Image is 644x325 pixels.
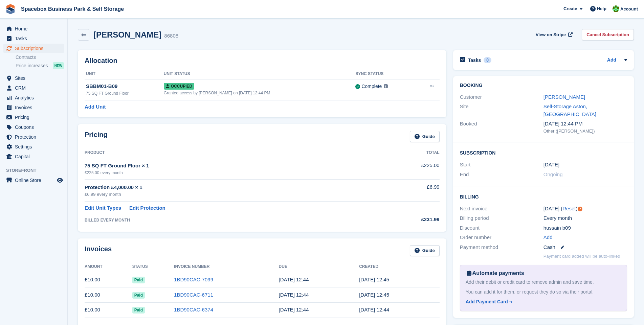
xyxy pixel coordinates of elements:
[543,128,627,135] div: Other ([PERSON_NAME])
[279,307,309,312] time: 2025-05-21 11:44:48 UTC
[129,204,165,212] a: Edit Protection
[6,167,67,174] span: Storefront
[85,287,132,303] td: £10.00
[613,5,619,12] img: Brijesh Kumar
[164,83,194,90] span: Occupied
[374,147,440,158] th: Total
[460,161,543,169] div: Start
[460,224,543,232] div: Discount
[536,31,566,38] span: View on Stripe
[85,147,374,158] th: Product
[85,103,106,111] a: Add Unit
[279,261,359,272] th: Due
[466,269,621,277] div: Automate payments
[597,5,606,12] span: Help
[384,84,388,88] img: icon-info-grey-7440780725fd019a000dd9b08b2336e03edf1995a4989e88bcd33f0948082b44.svg
[164,90,356,96] div: Granted access by [PERSON_NAME] on [DATE] 12:44 PM
[3,113,64,122] a: menu
[543,253,620,260] p: Payment card added will be auto-linked
[563,5,577,12] span: Create
[132,292,145,299] span: Paid
[359,307,389,312] time: 2025-05-20 11:44:49 UTC
[174,261,279,272] th: Invoice Number
[460,214,543,222] div: Billing period
[533,29,574,40] a: View on Stripe
[174,277,213,282] a: 1BD90CAC-7099
[460,83,627,88] h2: Booking
[3,44,64,53] a: menu
[85,302,132,318] td: £10.00
[3,142,64,152] a: menu
[355,69,414,79] th: Sync Status
[164,69,356,79] th: Unit Status
[359,292,389,298] time: 2025-06-20 11:45:08 UTC
[374,180,440,202] td: £6.99
[3,176,64,185] a: menu
[15,34,55,43] span: Tasks
[15,122,55,132] span: Coupons
[15,24,55,33] span: Home
[460,171,543,179] div: End
[15,93,55,102] span: Analytics
[484,57,491,63] div: 0
[3,122,64,132] a: menu
[359,277,389,282] time: 2025-07-20 11:45:34 UTC
[85,272,132,287] td: £10.00
[410,245,440,256] a: Guide
[607,56,616,64] a: Add
[15,83,55,93] span: CRM
[15,132,55,142] span: Protection
[85,204,121,212] a: Edit Unit Types
[543,161,559,169] time: 2025-05-20 00:00:00 UTC
[174,307,213,312] a: 1BD90CAC-6374
[164,32,178,40] div: 86808
[85,170,374,176] div: £225.00 every month
[460,103,543,118] div: Site
[18,3,127,15] a: Spacebox Business Park & Self Storage
[85,191,374,198] div: £6.99 every month
[543,120,627,128] div: [DATE] 12:44 PM
[15,152,55,161] span: Capital
[85,217,374,223] div: BILLED EVERY MONTH
[56,176,64,184] a: Preview store
[460,93,543,101] div: Customer
[3,152,64,161] a: menu
[374,158,440,179] td: £225.00
[3,103,64,112] a: menu
[543,214,627,222] div: Every month
[460,193,627,200] h2: Billing
[85,57,440,65] h2: Allocation
[543,224,627,232] div: hussain b09
[460,120,543,134] div: Booked
[460,243,543,251] div: Payment method
[16,62,64,69] a: Price increases NEW
[174,292,213,298] a: 1BD90CAC-6711
[543,103,596,117] a: Self-Storage Aston, [GEOGRAPHIC_DATA]
[86,90,164,96] div: 75 SQ FT Ground Floor
[543,205,627,213] div: [DATE] ( )
[15,176,55,185] span: Online Store
[15,73,55,83] span: Sites
[132,277,145,283] span: Paid
[85,261,132,272] th: Amount
[468,57,481,63] h2: Tasks
[85,69,164,79] th: Unit
[460,234,543,241] div: Order number
[466,279,621,286] div: Add their debit or credit card to remove admin and save time.
[460,149,627,156] h2: Subscription
[16,54,64,61] a: Contracts
[279,277,309,282] time: 2025-07-21 11:44:48 UTC
[543,94,585,100] a: [PERSON_NAME]
[543,171,563,177] span: Ongoing
[620,6,638,13] span: Account
[582,29,634,40] a: Cancel Subscription
[3,132,64,142] a: menu
[3,34,64,43] a: menu
[543,243,627,251] div: Cash
[410,131,440,142] a: Guide
[3,73,64,83] a: menu
[279,292,309,298] time: 2025-06-21 11:44:48 UTC
[132,261,174,272] th: Status
[15,113,55,122] span: Pricing
[543,234,553,241] a: Add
